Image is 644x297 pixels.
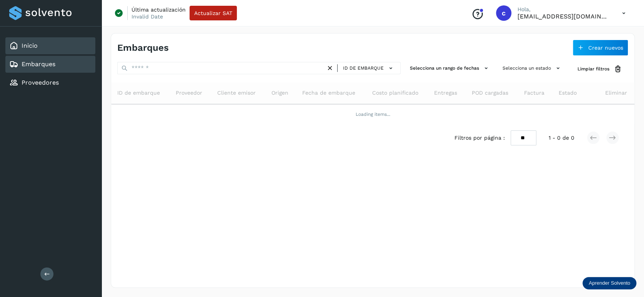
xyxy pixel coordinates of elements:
[582,277,636,289] div: Aprender Solvento
[131,6,186,13] p: Última actualización
[5,37,95,54] div: Inicio
[577,65,609,72] span: Limpiar filtros
[499,62,565,75] button: Selecciona un estado
[22,42,38,49] a: Inicio
[518,6,610,13] p: Hola,
[22,60,55,68] a: Embarques
[571,62,628,76] button: Limpiar filtros
[572,40,628,56] button: Crear nuevos
[190,6,237,20] button: Actualizar SAT
[131,13,163,20] p: Invalid Date
[472,89,508,97] span: POD cargadas
[117,42,169,53] h4: Embarques
[605,89,627,97] span: Eliminar
[176,89,202,97] span: Proveedor
[5,56,95,73] div: Embarques
[589,280,630,286] p: Aprender Solvento
[407,62,493,75] button: Selecciona un rango de fechas
[524,89,544,97] span: Factura
[111,104,634,124] td: Loading items...
[341,63,397,74] button: ID de embarque
[454,134,504,142] span: Filtros por página :
[302,89,355,97] span: Fecha de embarque
[22,79,59,86] a: Proveedores
[194,10,232,16] span: Actualizar SAT
[372,89,418,97] span: Costo planificado
[588,45,623,50] span: Crear nuevos
[117,89,160,97] span: ID de embarque
[559,89,577,97] span: Estado
[343,65,384,72] span: ID de embarque
[217,89,256,97] span: Cliente emisor
[434,89,457,97] span: Entregas
[518,13,610,20] p: cavila@niagarawater.com
[271,89,288,97] span: Origen
[549,134,574,142] span: 1 - 0 de 0
[5,74,95,91] div: Proveedores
